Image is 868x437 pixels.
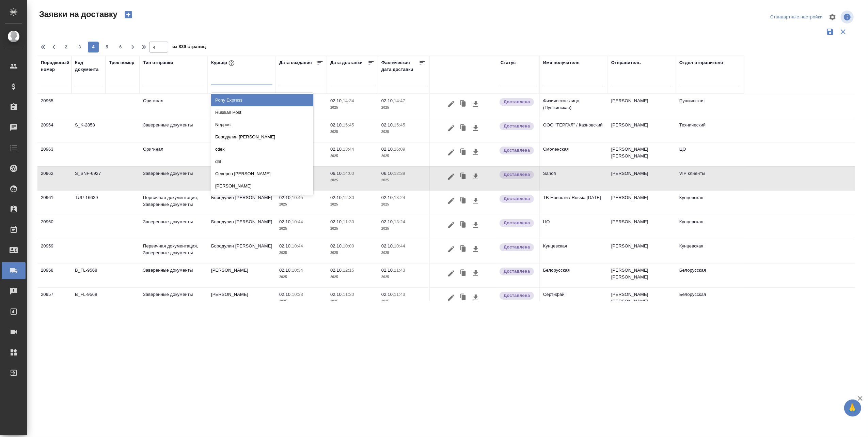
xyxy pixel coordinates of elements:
p: 2025 [381,129,426,135]
td: 20960 [37,215,72,239]
button: Скачать [470,243,482,256]
button: Скачать [470,146,482,159]
p: 10:45 [292,195,303,200]
p: 2025 [381,225,426,232]
td: Бородулин [PERSON_NAME] [208,239,276,263]
p: 02.10, [279,268,292,273]
div: [PERSON_NAME] [211,180,313,192]
td: Кунцевская [676,191,744,215]
div: Дата создания [279,59,312,66]
td: Кунцевская [676,239,744,263]
div: Russian Post [211,106,313,119]
p: 06.10, [381,171,394,176]
td: Заверенные документы [140,167,208,191]
p: 2025 [330,274,375,281]
p: 12:39 [394,171,405,176]
p: 2025 [330,177,375,184]
p: 15:45 [394,122,405,127]
td: [PERSON_NAME] [PERSON_NAME] [608,288,676,312]
td: Скляров [PERSON_NAME] [208,142,276,166]
p: 2025 [279,250,323,256]
p: 10:00 [343,243,354,248]
td: Первичная документация, Заверенные документы [140,239,208,263]
td: [PERSON_NAME] [608,215,676,239]
p: 02.10, [330,147,343,152]
p: 2025 [330,225,375,232]
div: Тип отправки [143,59,173,66]
td: 20962 [37,167,72,191]
td: Белорусская [540,263,608,287]
div: Скляров [PERSON_NAME] [211,192,313,205]
span: 5 [101,44,112,50]
p: 02.10, [381,292,394,297]
div: Pony Express [211,94,313,106]
p: 2025 [330,298,375,305]
div: split button [769,12,824,22]
button: Редактировать [445,97,457,110]
span: 🙏 [847,401,858,415]
button: Скачать [470,122,482,135]
button: Клонировать [457,194,470,207]
p: 02.10, [381,195,394,200]
button: Клонировать [457,218,470,231]
td: Смоленская [540,142,608,166]
button: Скачать [470,170,482,183]
td: TUP-16629 [72,191,106,215]
span: 3 [74,44,85,50]
button: Клонировать [457,122,470,135]
button: Скачать [470,194,482,207]
button: 🙏 [844,400,861,417]
p: Доставлена [504,195,530,202]
button: 3 [74,42,85,52]
p: 02.10, [279,243,292,248]
td: Sanofi [540,167,608,191]
td: VIP клиенты [676,167,744,191]
div: Документы доставлены, фактическая дата доставки проставиться автоматически [499,194,536,204]
p: 11:43 [394,268,405,273]
p: 10:44 [394,243,405,248]
p: 2025 [381,201,426,208]
td: S_K-2858 [72,118,106,142]
span: Посмотреть информацию [841,11,855,24]
p: 2025 [279,225,323,232]
p: 2025 [330,104,375,111]
p: Доставлена [504,147,530,154]
td: Заверенные документы [140,118,208,142]
p: 02.10, [381,122,394,127]
button: Клонировать [457,170,470,183]
td: ООО "ТЕРГАЛ" / Казновский [540,118,608,142]
p: 06.10, [330,171,343,176]
div: Документы доставлены, фактическая дата доставки проставиться автоматически [499,146,536,155]
div: Порядковый номер [41,59,69,73]
p: 2025 [279,274,323,281]
td: [PERSON_NAME] [608,118,676,142]
td: Физическое лицо (Пушкинская) [540,94,608,118]
p: 11:43 [394,292,405,297]
button: Скачать [470,267,482,280]
div: Документы доставлены, фактическая дата доставки проставиться автоматически [499,267,536,276]
button: Скачать [470,218,482,231]
td: 20964 [37,118,72,142]
p: 11:30 [343,219,354,224]
p: 02.10, [330,195,343,200]
p: 02.10, [279,195,292,200]
p: 02.10, [381,98,394,103]
div: Северов [PERSON_NAME] [211,168,313,180]
button: Клонировать [457,267,470,280]
td: [PERSON_NAME] [208,288,276,312]
td: [PERSON_NAME] [208,94,276,118]
div: Документы доставлены, фактическая дата доставки проставиться автоматически [499,243,536,252]
td: Заверенные документы [140,288,208,312]
span: из 839 страниц [172,43,206,52]
div: Код документа [75,59,102,73]
p: 12:30 [343,195,354,200]
div: Документы доставлены, фактическая дата доставки проставиться автоматически [499,122,536,131]
p: 13:44 [343,147,354,152]
p: 02.10, [279,292,292,297]
button: Редактировать [445,122,457,135]
div: Дата доставки [330,59,363,66]
td: B_FL-9568 [72,288,106,312]
td: [PERSON_NAME] [208,118,276,142]
p: 02.10, [330,292,343,297]
span: 6 [115,44,126,50]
